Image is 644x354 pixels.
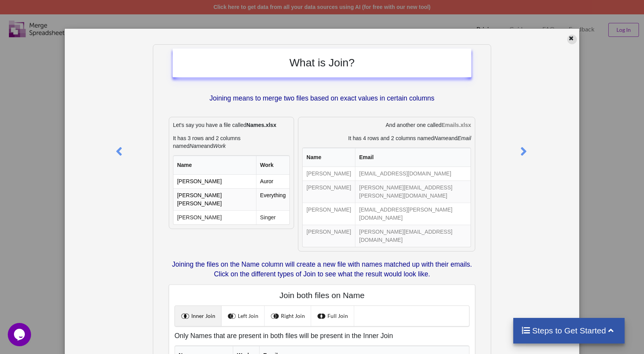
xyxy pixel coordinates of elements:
iframe: chat widget [8,323,33,346]
i: Name [189,143,204,149]
th: Work [256,156,290,175]
p: Let's say you have a file called [173,121,290,129]
h5: Only Names that are present in both files will be present in the Inner Join [175,332,470,340]
td: [PERSON_NAME] [173,175,256,188]
td: [PERSON_NAME] [303,167,355,180]
td: Singer [256,210,290,224]
i: Work [213,143,226,149]
td: [PERSON_NAME][EMAIL_ADDRESS][PERSON_NAME][DOMAIN_NAME] [355,180,471,203]
td: [PERSON_NAME] [303,203,355,225]
p: It has 4 rows and 2 columns named and [302,134,471,142]
td: [EMAIL_ADDRESS][DOMAIN_NAME] [355,167,471,180]
p: Joining means to merge two files based on exact values in certain columns [173,94,472,103]
td: Auror [256,175,290,188]
p: And another one called [302,121,471,129]
td: [PERSON_NAME] [PERSON_NAME] [173,188,256,210]
th: Email [355,148,471,167]
p: Joining the files on the Name column will create a new file with names matched up with their emai... [169,260,476,279]
b: Emails.xlsx [441,122,471,128]
th: Name [303,148,355,167]
a: Inner Join [175,306,222,326]
td: [EMAIL_ADDRESS][PERSON_NAME][DOMAIN_NAME] [355,203,471,225]
i: Email [457,135,471,141]
th: Name [173,156,256,175]
td: [PERSON_NAME] [303,180,355,203]
td: Everything [256,188,290,210]
p: It has 3 rows and 2 columns named and [173,134,290,150]
h4: Join both files on Name [175,290,470,300]
i: Name [434,135,448,141]
h2: What is Join? [180,56,464,69]
td: [PERSON_NAME] [173,210,256,224]
td: [PERSON_NAME][EMAIL_ADDRESS][DOMAIN_NAME] [355,225,471,247]
td: [PERSON_NAME] [303,225,355,247]
a: Left Join [222,306,265,326]
a: Full Join [311,306,354,326]
a: Right Join [265,306,311,326]
h4: Steps to Get Started [521,326,617,335]
b: Names.xlsx [246,122,276,128]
